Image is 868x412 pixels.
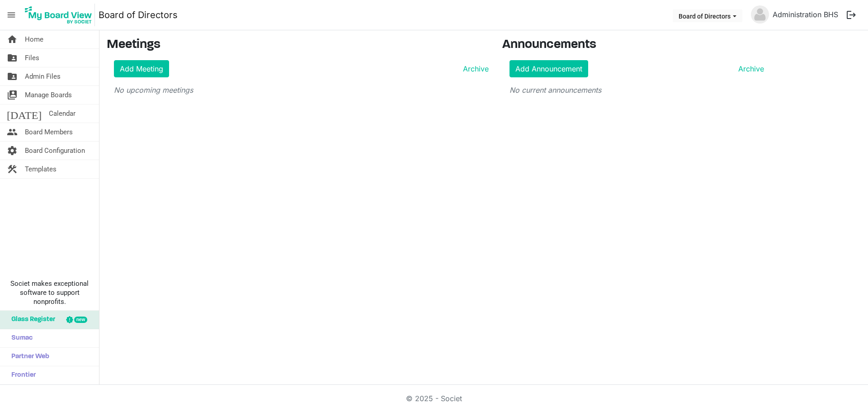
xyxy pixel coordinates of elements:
a: My Board View Logo [22,4,99,26]
span: Templates [25,160,57,178]
span: Board Members [25,123,73,141]
div: new [74,317,87,323]
p: No current announcements [509,85,764,95]
span: Sumac [7,329,33,347]
img: My Board View Logo [22,4,95,26]
button: Board of Directors dropdownbutton [673,9,742,22]
span: folder_shared [7,49,18,67]
span: Glass Register [7,311,55,329]
a: Administration BHS [769,5,842,24]
span: Admin Files [25,67,61,85]
h3: Announcements [502,38,771,53]
p: No upcoming meetings [114,85,489,95]
a: Add Meeting [114,60,169,77]
a: Archive [459,63,489,74]
span: settings [7,142,18,160]
img: no-profile-picture.svg [751,5,769,24]
a: Board of Directors [99,6,178,24]
span: Frontier [7,366,36,384]
span: folder_shared [7,67,18,85]
span: construction [7,160,18,178]
span: menu [3,6,20,24]
span: Files [25,49,39,67]
span: Board Configuration [25,142,85,160]
span: Calendar [49,104,75,123]
span: Societ makes exceptional software to support nonprofits. [4,279,95,306]
span: home [7,30,18,48]
a: Archive [735,63,764,74]
a: © 2025 - Societ [406,394,462,403]
span: people [7,123,18,141]
a: Add Announcement [509,60,588,77]
span: Manage Boards [25,86,72,104]
span: Home [25,30,43,48]
h3: Meetings [107,38,489,53]
button: logout [842,5,861,24]
span: Partner Web [7,348,49,366]
span: switch_account [7,86,18,104]
span: [DATE] [7,104,42,123]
